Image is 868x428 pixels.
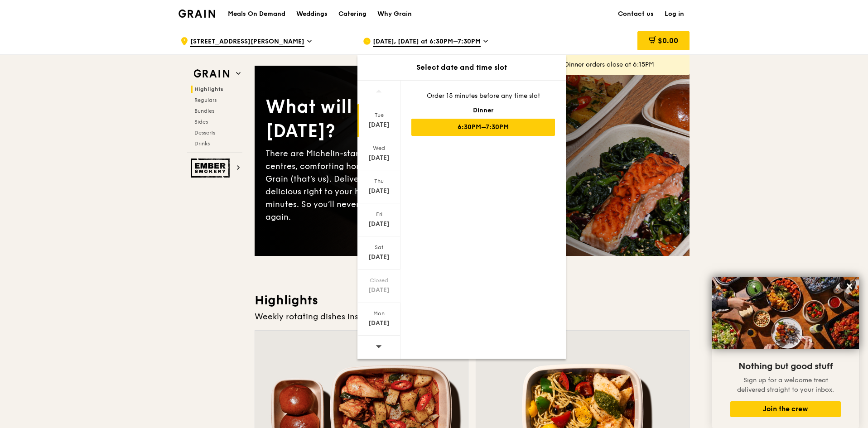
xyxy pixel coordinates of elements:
[359,310,399,317] div: Mon
[338,0,366,28] div: Catering
[333,0,372,28] a: Catering
[255,310,690,323] div: Weekly rotating dishes inspired by flavours from around the world.
[291,0,333,28] a: Weddings
[730,401,841,417] button: Join the crew
[194,86,223,92] span: Highlights
[359,111,399,119] div: Tue
[357,62,566,73] div: Select date and time slot
[191,66,232,82] img: Grain web logo
[373,37,481,47] span: [DATE], [DATE] at 6:30PM–7:30PM
[194,130,215,136] span: Desserts
[194,119,208,125] span: Sides
[228,10,285,19] h1: Meals On Demand
[359,187,399,196] div: [DATE]
[372,0,417,28] a: Why Grain
[658,36,678,45] span: $0.00
[191,159,232,178] img: Ember Smokery web logo
[359,286,399,295] div: [DATE]
[737,376,834,394] span: Sign up for a welcome treat delivered straight to your inbox.
[712,277,859,349] img: DSC07876-Edit02-Large.jpeg
[411,106,555,115] div: Dinner
[265,147,472,223] div: There are Michelin-star restaurants, hawker centres, comforting home-cooked classics… and Grain (...
[659,0,690,28] a: Log in
[296,0,328,28] div: Weddings
[194,97,217,103] span: Regulars
[359,220,399,229] div: [DATE]
[255,292,690,308] h3: Highlights
[194,108,214,114] span: Bundles
[190,37,304,47] span: [STREET_ADDRESS][PERSON_NAME]
[178,10,215,18] img: Grain
[842,279,857,293] button: Close
[359,319,399,328] div: [DATE]
[359,154,399,163] div: [DATE]
[738,361,833,372] span: Nothing but good stuff
[411,91,555,101] div: Order 15 minutes before any time slot
[564,60,682,69] div: Dinner orders close at 6:15PM
[359,277,399,284] div: Closed
[359,178,399,185] div: Thu
[359,120,399,130] div: [DATE]
[359,211,399,218] div: Fri
[359,253,399,262] div: [DATE]
[194,140,210,147] span: Drinks
[265,95,472,144] div: What will you eat [DATE]?
[359,144,399,152] div: Wed
[359,244,399,251] div: Sat
[411,119,555,136] div: 6:30PM–7:30PM
[612,0,659,28] a: Contact us
[377,0,412,28] div: Why Grain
